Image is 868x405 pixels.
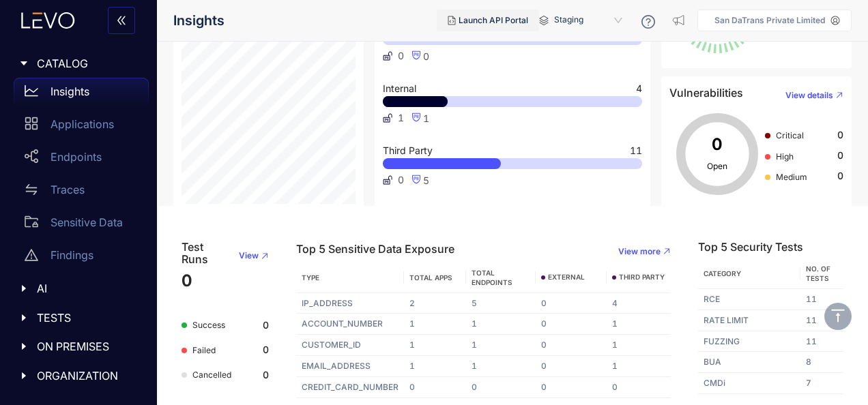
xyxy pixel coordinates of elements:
[50,216,123,228] p: Sensitive Data
[19,59,29,68] span: caret-right
[607,335,671,356] td: 1
[19,371,29,380] span: caret-right
[192,370,231,380] span: Cancelled
[296,356,404,377] td: EMAIL_ADDRESS
[548,273,585,282] span: EXTERNAL
[409,273,452,282] span: TOTAL APPS
[19,313,29,322] span: caret-right
[296,314,404,335] td: ACCOUNT_NUMBER
[800,352,843,373] td: 8
[8,274,149,303] div: AI
[800,310,843,331] td: 11
[14,110,149,143] a: Applications
[536,293,606,314] td: 0
[775,85,843,106] button: View details
[830,307,846,324] span: vertical-align-top
[14,209,149,241] a: Sensitive Data
[776,172,807,182] span: Medium
[8,303,149,332] div: TESTS
[423,50,429,62] span: 0
[8,361,149,390] div: ORGANIZATION
[239,251,259,260] span: View
[704,269,741,277] span: Category
[800,373,843,394] td: 7
[698,289,800,310] td: RCE
[536,356,606,377] td: 0
[182,241,228,266] h4: Test Runs
[466,293,536,314] td: 5
[806,265,830,282] span: No. of Tests
[296,293,404,314] td: IP_ADDRESS
[19,284,29,293] span: caret-right
[296,377,404,398] td: CREDIT_CARD_NUMBER
[263,344,269,355] b: 0
[472,269,512,286] span: TOTAL ENDPOINTS
[398,175,404,185] span: 0
[437,10,539,31] button: Launch API Portal
[618,247,661,256] span: View more
[37,57,138,70] span: CATALOG
[837,130,843,140] span: 0
[296,243,454,255] h4: Top 5 Sensitive Data Exposure
[14,176,149,209] a: Traces
[383,84,416,93] span: Internal
[630,146,642,155] span: 11
[228,245,269,267] button: View
[607,293,671,314] td: 4
[182,271,192,290] span: 0
[698,373,800,394] td: CMDi
[302,273,319,282] span: TYPE
[607,241,671,262] button: View more
[50,249,93,261] p: Findings
[404,335,466,356] td: 1
[466,377,536,398] td: 0
[192,345,216,355] span: Failed
[50,183,85,196] p: Traces
[698,331,800,352] td: FUZZING
[466,335,536,356] td: 1
[698,241,803,253] h4: Top 5 Security Tests
[423,175,429,186] span: 5
[37,312,138,324] span: TESTS
[37,340,138,352] span: ON PREMISES
[50,85,89,97] p: Insights
[37,282,138,295] span: AI
[607,377,671,398] td: 0
[383,146,433,155] span: Third Party
[8,332,149,361] div: ON PREMISES
[263,320,269,331] b: 0
[554,10,625,31] span: Staging
[785,91,833,100] span: View details
[25,248,38,262] span: warning
[50,151,102,163] p: Endpoints
[14,241,149,274] a: Findings
[800,289,843,310] td: 11
[698,352,800,373] td: BUA
[776,130,804,140] span: Critical
[37,370,138,382] span: ORGANIZATION
[404,377,466,398] td: 0
[466,356,536,377] td: 1
[536,377,606,398] td: 0
[837,170,843,181] span: 0
[192,320,225,330] span: Success
[14,143,149,176] a: Endpoints
[404,293,466,314] td: 2
[837,150,843,161] span: 0
[466,314,536,335] td: 1
[19,342,29,351] span: caret-right
[607,356,671,377] td: 1
[116,15,127,27] span: double-left
[404,356,466,377] td: 1
[50,118,114,130] p: Applications
[263,370,269,380] b: 0
[800,331,843,352] td: 11
[108,7,135,34] button: double-left
[714,16,825,25] p: San DaTrans Private Limited
[398,112,404,123] span: 1
[423,112,429,124] span: 1
[404,314,466,335] td: 1
[25,183,38,196] span: swap
[459,16,528,25] span: Launch API Portal
[776,151,794,162] span: High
